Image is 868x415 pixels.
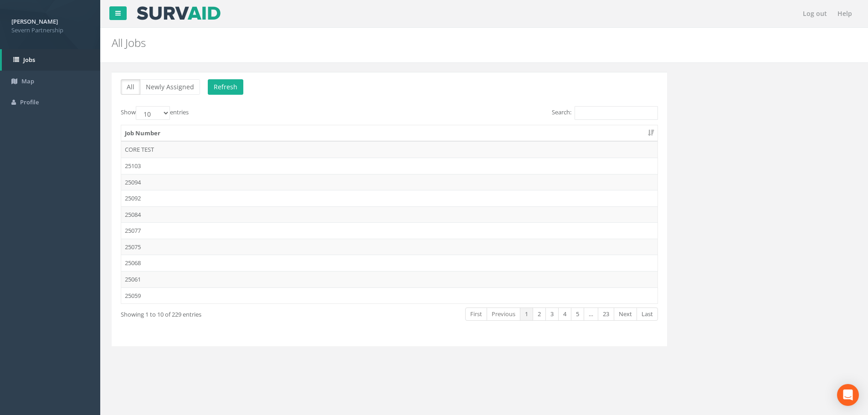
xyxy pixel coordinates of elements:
span: Jobs [23,56,35,64]
select: Showentries [136,106,170,120]
a: First [465,307,487,321]
a: 23 [598,307,614,321]
button: Refresh [208,79,243,95]
a: 2 [533,307,546,321]
a: 3 [545,307,559,321]
th: Job Number: activate to sort column ascending [121,125,657,142]
td: 25075 [121,239,657,255]
a: 5 [571,307,584,321]
a: Last [637,307,658,321]
span: Severn Partnership [11,26,89,35]
label: Show entries [121,106,189,120]
td: 25061 [121,271,657,287]
strong: [PERSON_NAME] [11,17,58,26]
td: 25059 [121,287,657,304]
td: 25077 [121,222,657,239]
button: All [121,79,140,95]
td: CORE TEST [121,141,657,158]
h2: All Jobs [112,37,730,49]
td: 25068 [121,255,657,271]
span: Map [21,77,34,85]
div: Open Intercom Messenger [837,384,859,406]
a: 4 [558,307,571,321]
td: 25084 [121,206,657,223]
a: Next [614,307,637,321]
a: 1 [520,307,533,321]
a: Jobs [2,49,100,71]
span: Profile [20,98,39,106]
td: 25094 [121,174,657,190]
td: 25092 [121,190,657,206]
div: Showing 1 to 10 of 229 entries [121,307,337,319]
td: 25103 [121,158,657,174]
a: [PERSON_NAME] Severn Partnership [11,15,89,34]
label: Search: [552,106,658,120]
a: Previous [487,307,520,321]
button: Newly Assigned [140,79,200,95]
a: … [584,307,598,321]
input: Search: [575,106,658,120]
